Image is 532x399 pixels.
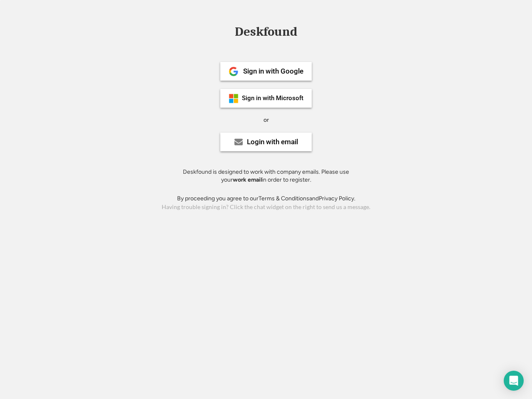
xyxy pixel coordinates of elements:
div: By proceeding you agree to our and [177,195,355,203]
div: Open Intercom Messenger [504,371,524,391]
div: Sign in with Microsoft [242,95,303,101]
img: ms-symbollockup_mssymbol_19.png [229,94,239,103]
a: Terms & Conditions [259,195,309,202]
div: Sign in with Google [243,68,303,75]
div: Deskfound is designed to work with company emails. Please use your in order to register. [172,168,360,184]
img: 1024px-Google__G__Logo.svg.png [229,66,239,76]
div: or [264,116,269,124]
a: Privacy Policy. [319,195,355,202]
div: Deskfound [231,25,301,38]
strong: work email [233,176,262,183]
div: Login with email [247,138,298,145]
